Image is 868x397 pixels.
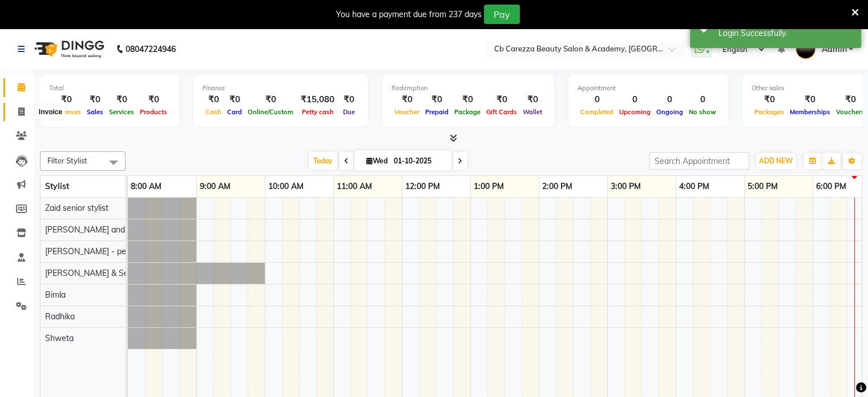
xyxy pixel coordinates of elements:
span: Completed [578,108,616,116]
span: Sales [84,108,106,116]
a: 1:00 PM [471,178,507,195]
div: ₹0 [752,93,787,106]
span: Memberships [787,108,833,116]
div: ₹0 [137,93,170,106]
span: Due [340,108,358,116]
span: Card [224,108,245,116]
div: Login Successfully. [718,27,853,39]
div: ₹0 [203,93,224,106]
a: 11:00 AM [334,178,375,195]
div: Total [49,83,170,93]
a: 6:00 PM [813,178,849,195]
div: 0 [616,93,653,106]
div: ₹0 [224,93,245,106]
span: Products [137,108,170,116]
div: ₹0 [245,93,296,106]
img: Admin [796,39,815,59]
span: No show [686,108,719,116]
span: Gift Cards [483,108,520,116]
div: ₹0 [787,93,833,106]
div: 0 [686,93,719,106]
span: Today [309,152,337,170]
div: 0 [653,93,686,106]
span: [PERSON_NAME] and eyelash Technician [45,224,196,235]
div: You have a payment due from 237 days [336,9,482,21]
span: Wed [364,157,390,165]
a: 12:00 PM [402,178,443,195]
div: ₹0 [483,93,520,106]
button: Pay [484,5,520,24]
span: Prepaid [422,108,451,116]
div: ₹0 [391,93,422,106]
span: Bimla [45,290,66,300]
span: Voucher [391,108,422,116]
span: Zaid senior stylist [45,203,108,213]
input: 2025-10-01 [390,153,447,170]
div: ₹0 [422,93,451,106]
span: Upcoming [616,108,653,116]
span: [PERSON_NAME] & Senior Stylist [45,268,167,278]
div: ₹0 [833,93,867,106]
input: Search Appointment [649,152,749,170]
a: 10:00 AM [265,178,306,195]
span: Packages [752,108,787,116]
span: Admin [821,43,846,55]
a: 3:00 PM [608,178,644,195]
b: 08047224946 [126,33,176,65]
span: Stylist [45,181,69,191]
span: Filter Stylist [47,156,87,165]
span: Wallet [520,108,545,116]
span: [PERSON_NAME] - pedi [45,246,132,256]
div: 0 [578,93,616,106]
div: Appointment [578,83,719,93]
div: ₹0 [520,93,545,106]
span: Vouchers [833,108,867,116]
span: Radhika [45,311,75,322]
span: Cash [203,108,224,116]
a: 9:00 AM [197,178,233,195]
span: Online/Custom [245,108,296,116]
button: ADD NEW [756,153,796,169]
div: Redemption [391,83,545,93]
span: Ongoing [653,108,686,116]
div: ₹15,080 [296,93,339,106]
span: Package [451,108,483,116]
div: ₹0 [49,93,84,106]
div: ₹0 [451,93,483,106]
div: Finance [203,83,359,93]
div: ₹0 [339,93,359,106]
span: Services [106,108,137,116]
a: 2:00 PM [539,178,575,195]
a: 5:00 PM [745,178,781,195]
span: ADD NEW [759,157,793,165]
a: 8:00 AM [128,178,164,195]
span: Shweta [45,333,74,343]
div: Invoice [36,106,65,119]
div: ₹0 [84,93,106,106]
span: Petty cash [299,108,337,116]
img: logo [29,33,107,65]
div: ₹0 [106,93,137,106]
a: 4:00 PM [676,178,712,195]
